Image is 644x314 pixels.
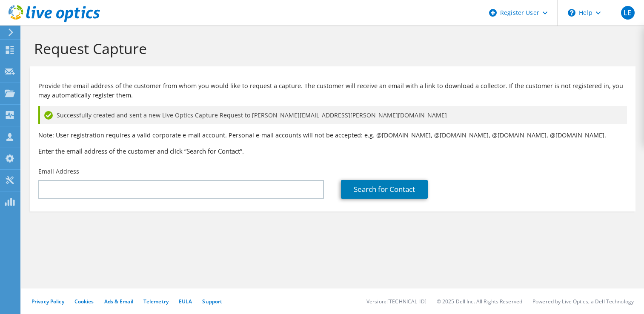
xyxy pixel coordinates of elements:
[179,298,192,305] a: EULA
[366,298,426,305] li: Version: [TECHNICAL_ID]
[437,298,522,305] li: © 2025 Dell Inc. All Rights Reserved
[104,298,133,305] a: Ads & Email
[568,9,575,17] svg: \n
[74,298,94,305] a: Cookies
[143,298,169,305] a: Telemetry
[31,298,64,305] a: Privacy Policy
[57,111,447,120] span: Successfully created and sent a new Live Optics Capture Request to [PERSON_NAME][EMAIL_ADDRESS][P...
[38,131,627,140] p: Note: User registration requires a valid corporate e-mail account. Personal e-mail accounts will ...
[38,167,79,176] label: Email Address
[38,146,627,156] h3: Enter the email address of the customer and click “Search for Contact”.
[38,81,627,100] p: Provide the email address of the customer from whom you would like to request a capture. The cust...
[202,298,222,305] a: Support
[341,180,428,199] a: Search for Contact
[34,40,627,57] h1: Request Capture
[621,6,635,20] span: LE
[532,298,634,305] li: Powered by Live Optics, a Dell Technology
